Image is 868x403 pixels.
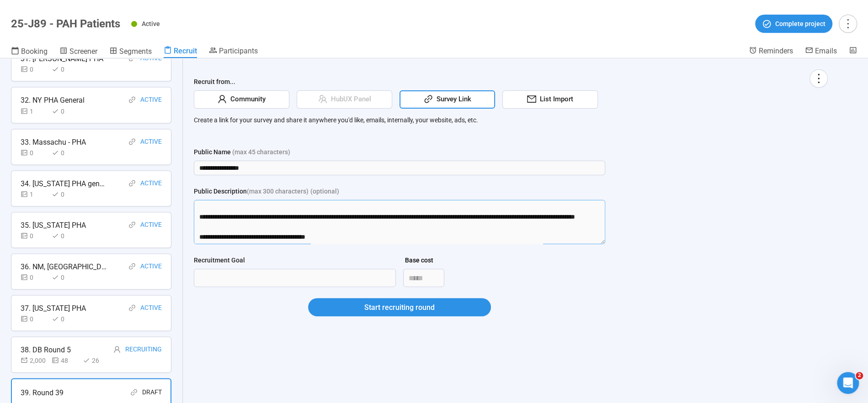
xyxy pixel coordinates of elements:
span: link [128,96,136,103]
span: user [218,94,227,104]
div: 38. DB Round 5 [21,344,71,355]
div: Draft [142,387,162,398]
div: 36. NM, [GEOGRAPHIC_DATA], LA PHA [21,261,107,272]
a: Segments [109,46,152,58]
span: team [318,94,327,104]
span: Segments [119,47,152,56]
div: Recruit from... [194,77,828,90]
span: link [128,262,136,270]
div: 2,000 [21,355,48,365]
span: (max 45 characters) [232,147,290,157]
span: user [113,345,121,353]
button: Start recruiting round [308,298,491,316]
p: Create a link for your survey and share it anywhere you'd like, emails, internally, your website,... [194,115,828,125]
span: Recruit [174,47,197,55]
a: Recruit [164,46,197,58]
div: 0 [21,64,48,74]
div: 32. NY PHA General [21,94,85,105]
div: 35. [US_STATE] PHA [21,219,86,230]
div: 48 [52,355,79,365]
div: 1 [21,106,48,116]
div: Active [140,302,162,314]
div: Public Name [194,147,290,157]
span: more [841,17,854,30]
div: 0 [52,272,79,282]
div: 0 [21,314,48,324]
h1: 25-J89 - PAH Patients [11,17,120,30]
div: Active [140,261,162,272]
span: Participants [219,47,258,55]
span: mail [527,94,536,104]
span: 2 [856,372,863,379]
div: 39. Round 39 [21,387,64,398]
div: Active [140,219,162,230]
span: (optional) [310,186,339,196]
span: link [128,179,136,187]
span: link [130,388,138,396]
span: Screener [69,47,97,56]
a: Booking [11,46,48,58]
div: 0 [52,189,79,199]
button: Complete project [755,15,832,33]
div: 0 [21,230,48,241]
div: 0 [52,230,79,241]
div: Recruiting [125,344,162,355]
div: 0 [21,147,48,157]
button: more [839,15,857,33]
span: Reminders [759,47,793,55]
div: 0 [52,106,79,116]
span: link [128,221,136,228]
span: Community [227,94,266,105]
span: link [424,94,433,104]
div: Base cost [405,255,433,265]
div: 34. [US_STATE] PHA general [21,178,107,189]
div: Active [140,94,162,105]
div: 0 [21,272,48,282]
div: Public Description [194,186,309,196]
a: Participants [209,46,258,57]
div: 0 [52,147,79,157]
span: link [128,138,136,145]
span: Booking [21,47,48,56]
div: 0 [52,314,79,324]
span: Complete project [775,19,825,29]
span: link [128,304,136,311]
span: Active [142,20,160,27]
div: 33. Massachu - PHA [21,136,86,147]
span: (max 300 characters) [247,186,309,196]
div: 26 [83,355,110,365]
span: Survey Link [433,94,471,105]
span: HubUX Panel [327,94,371,105]
span: Start recruiting round [364,302,435,313]
a: Reminders [749,46,793,57]
span: List Import [536,94,573,105]
div: 1 [21,189,48,199]
div: 37. [US_STATE] PHA [21,302,86,314]
a: Screener [59,46,97,58]
span: Emails [815,47,837,55]
span: more [812,72,825,84]
button: more [809,69,828,88]
iframe: Intercom live chat [837,372,859,394]
div: Active [140,136,162,147]
div: Active [140,178,162,189]
div: 0 [52,64,79,74]
div: Recruitment Goal [194,255,245,265]
a: Emails [805,46,837,57]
